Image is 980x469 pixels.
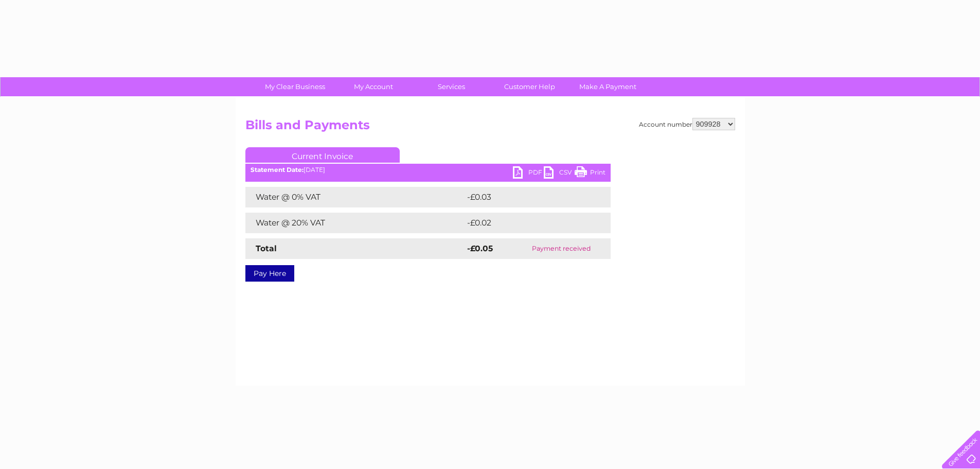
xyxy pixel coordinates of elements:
[639,118,735,130] div: Account number
[465,213,589,233] td: -£0.02
[512,238,610,259] td: Payment received
[465,187,589,207] td: -£0.03
[513,166,544,181] a: PDF
[467,244,493,253] strong: -£0.05
[251,166,304,173] b: Statement Date:
[487,77,572,96] a: Customer Help
[245,166,611,173] div: [DATE]
[245,118,735,137] h2: Bills and Payments
[253,77,337,96] a: My Clear Business
[575,166,605,181] a: Print
[245,265,294,282] a: Pay Here
[245,147,400,163] a: Current Invoice
[565,77,650,96] a: Make A Payment
[544,166,575,181] a: CSV
[256,244,277,253] strong: Total
[245,213,465,233] td: Water @ 20% VAT
[409,77,494,96] a: Services
[245,187,465,207] td: Water @ 0% VAT
[331,77,416,96] a: My Account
